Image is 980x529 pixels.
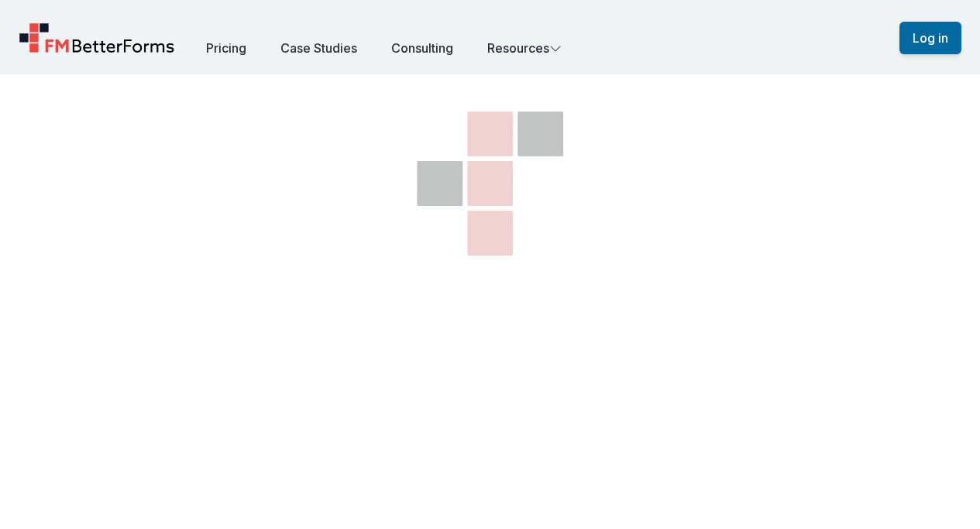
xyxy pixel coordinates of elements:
a: Pricing [206,40,246,56]
a: Consulting [391,40,453,56]
button: Resources [487,39,562,57]
button: Log in [899,22,961,54]
a: Home [19,22,175,53]
a: Case Studies [280,40,357,56]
